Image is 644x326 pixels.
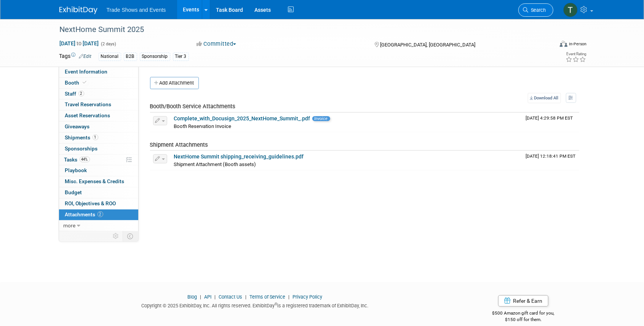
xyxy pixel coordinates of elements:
span: [GEOGRAPHIC_DATA], [GEOGRAPHIC_DATA] [380,42,475,48]
span: Asset Reservations [65,112,110,118]
span: (2 days) [101,42,117,46]
span: 2 [78,91,84,96]
div: Event Rating [566,52,586,56]
span: more [64,222,76,229]
img: ExhibitDay [59,6,97,14]
span: | [198,294,203,300]
a: Giveaways [59,121,138,132]
a: Playbook [59,165,138,176]
span: Staff [65,91,84,97]
a: Download All [528,93,561,103]
span: | [286,294,291,300]
a: more [59,221,138,231]
a: Blog [187,294,197,300]
span: Booth/Booth Service Attachments [150,103,236,110]
td: Toggle Event Tabs [123,231,138,241]
span: [DATE] [DATE] [59,40,99,47]
td: Personalize Event Tab Strip [110,231,123,241]
a: Event Information [59,67,138,77]
div: B2B [124,53,137,61]
a: Staff2 [59,89,138,99]
td: Tags [59,52,92,61]
a: Booth [59,78,138,88]
td: Upload Timestamp [523,151,579,170]
i: Booth reservation complete [83,80,87,85]
a: Sponsorships [59,144,138,154]
span: Giveaways [65,123,90,129]
span: Booth Reservation Invoice [174,123,232,129]
button: Committed [194,40,239,48]
a: Complete_with_Docusign_2025_NextHome_Summit_.pdf [174,115,310,121]
div: Event Format [508,40,587,51]
a: API [204,294,211,300]
span: Upload Timestamp [526,153,576,159]
a: NextHome Summit shipping_receiving_guidelines.pdf [174,153,304,160]
span: 1 [93,134,98,140]
img: Format-Inperson.png [560,41,567,47]
div: $150 off for them. [462,316,585,323]
span: Booth [65,80,88,86]
div: National [99,53,121,61]
span: Playbook [65,167,87,173]
span: Travel Reservations [65,101,112,107]
span: Misc. Expenses & Credits [65,178,125,184]
span: Invoice [312,116,330,121]
span: ROI, Objectives & ROO [65,200,116,206]
button: Add Attachment [150,77,199,89]
div: In-Person [569,41,586,47]
span: Tasks [64,157,90,163]
a: Asset Reservations [59,110,138,121]
div: Copyright © 2025 ExhibitDay, Inc. All rights reserved. ExhibitDay is a registered trademark of Ex... [59,300,451,309]
span: Budget [65,189,82,195]
span: Shipment Attachments [150,141,208,148]
div: $500 Amazon gift card for you, [462,305,585,323]
a: Travel Reservations [59,99,138,110]
a: Contact Us [219,294,242,300]
a: Tasks44% [59,155,138,165]
span: 2 [97,211,103,217]
span: 44% [80,157,90,162]
a: Edit [79,54,92,59]
a: Privacy Policy [292,294,322,300]
span: | [213,294,217,300]
div: Sponsorship [140,53,170,61]
span: Trade Shows and Events [107,7,166,13]
div: NextHome Summit 2025 [57,23,542,37]
td: Upload Timestamp [523,113,579,132]
span: Shipments [65,134,98,141]
span: Upload Timestamp [526,115,573,121]
a: Budget [59,187,138,198]
sup: ® [275,302,277,306]
span: Attachments [65,211,103,217]
a: Attachments2 [59,209,138,220]
a: Terms of Service [249,294,285,300]
span: Search [529,7,546,13]
span: | [243,294,248,300]
span: Sponsorships [65,145,98,152]
a: Refer & Earn [498,295,548,307]
a: Shipments1 [59,133,138,143]
div: Tier 3 [173,53,189,61]
span: Event Information [65,69,108,75]
a: Misc. Expenses & Credits [59,176,138,187]
span: Shipment Attachment (Booth assets) [174,161,256,167]
a: Search [518,3,553,17]
span: to [76,40,83,46]
a: ROI, Objectives & ROO [59,198,138,209]
img: Tiff Wagner [563,3,578,17]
